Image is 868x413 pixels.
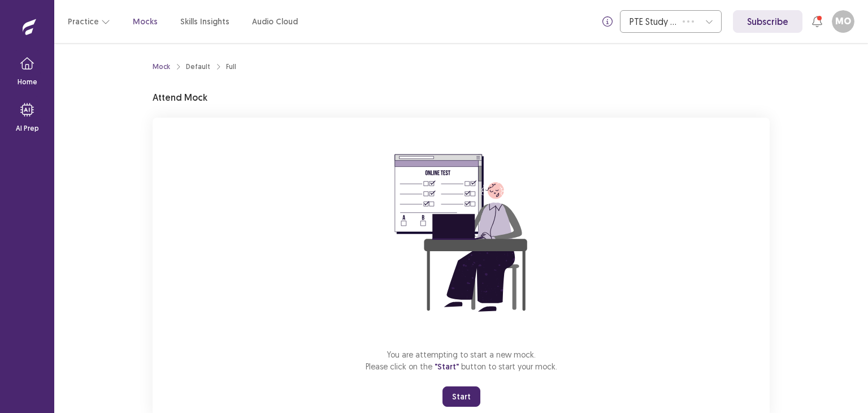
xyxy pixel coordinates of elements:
[832,10,854,33] button: MO
[68,11,110,32] button: Practice
[597,11,618,32] button: info
[733,10,802,33] a: Subscribe
[442,386,480,407] button: Start
[133,16,158,28] a: Mocks
[252,16,298,28] a: Audio Cloud
[186,62,210,72] div: Default
[153,91,207,104] p: Attend Mock
[435,362,459,372] span: "Start"
[226,62,236,72] div: Full
[359,131,563,335] img: attend-mock
[366,349,557,373] p: You are attempting to start a new mock. Please click on the button to start your mock.
[153,62,236,72] nav: breadcrumb
[18,77,37,87] p: Home
[630,11,677,32] div: PTE Study Centre
[153,62,170,72] a: Mock
[16,123,39,134] p: AI Prep
[180,16,229,28] a: Skills Insights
